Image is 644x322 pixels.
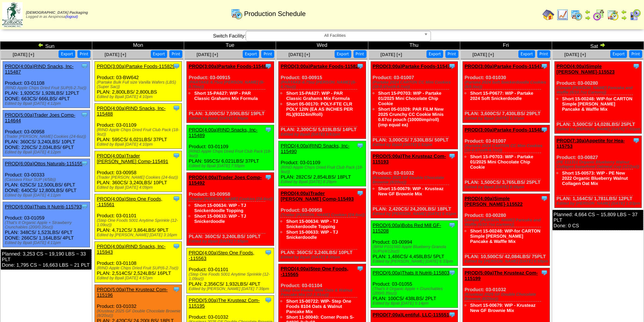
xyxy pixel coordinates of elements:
a: Short 15-PA627: WIP - PAR Classic Grahams Mix Formula [194,91,258,101]
td: Fri [460,42,552,50]
a: PROD(3:00a)Partake Foods-115482 [189,64,269,69]
a: PROD(4:00a)Simple [PERSON_NAME]-115522 [465,196,523,207]
a: PROD(4:00a)Trader [PERSON_NAME] Comp-115491 [97,153,168,164]
a: Short 15-00633: WIP - TJ Snickerdoodle [194,214,246,224]
button: Print [629,50,642,58]
div: Product: 03-01007 PLAN: 1,500CS / 3,765LBS / 25PLT [462,125,550,192]
a: PROD(5:00a)The Krusteaz Com-115199 [465,270,538,281]
div: (Krusteaz 2025 GF Double Chocolate Brownie (8/20oz)) [373,176,458,185]
div: Product: 03-00915 PLAN: 3,000CS / 7,590LBS / 19PLT [187,62,274,123]
div: Product: 03-00994 PLAN: 1,486CS / 4,458LBS / 5PLT [371,221,458,266]
div: Edited by Bpali [DATE] 4:12pm [5,101,90,106]
a: PROD(4:00a)Trader Joes Comp-115492 [189,175,262,186]
td: Sat [552,42,644,50]
td: Wed [276,42,368,50]
div: (PARTAKE-6.75oz [PERSON_NAME] (6-6.75oz)) [280,80,365,89]
div: Planned: 3,253 CS ~ 19,190 LBS ~ 33 PLT Done: 1,795 CS ~ 16,663 LBS ~ 21 PLT [1,249,92,270]
a: PROD(5:00a)The Krusteaz Com-115193 [373,153,446,165]
div: Edited by Bpali [DATE] 4:57pm [97,276,182,280]
div: Product: 03-01108 PLAN: 2,514CS / 2,524LBS / 16PLT [95,242,182,283]
span: [DEMOGRAPHIC_DATA] Packaging [26,11,88,15]
a: [DATE] [+] [381,52,402,57]
div: Product: 03-00958 PLAN: 360CS / 3,240LBS / 10PLT [279,189,366,262]
img: Tooltip [541,62,548,70]
div: (Partake 2024 CARTON CC Mini Cookies (10-0.67oz/6-6.7oz)) [373,80,458,89]
img: arrowleft.gif [621,9,627,15]
span: All Facilities [249,31,421,40]
div: (Trader [PERSON_NAME] Cookies (24-6oz)) [280,213,365,217]
img: Tooltip [173,243,180,250]
button: Print [445,50,458,58]
button: Print [169,50,182,58]
img: Tooltip [173,62,180,70]
a: Short 15-00722: WIP- Step One Foods 8104 Oats & Walnut Pancake Mix [286,299,351,314]
div: (BRM P101560 Apple Blueberry Granola SUPs(4/12oz)) [373,245,458,254]
img: Tooltip [265,296,272,304]
a: PROD(4:00a)RIND Snacks, Inc-115487 [5,64,74,75]
a: [DATE] [+] [564,52,586,57]
div: Edited by Bpali [DATE] 4:09pm [97,185,182,190]
img: Tooltip [541,126,548,133]
div: Product: 03-01055 PLAN: 100CS / 438LBS / 2PLT [371,268,458,308]
img: Tooltip [541,195,548,202]
a: PROD(4:00a)RIND Snacks, Inc-115489 [189,127,258,138]
div: Planned: 4,664 CS ~ 15,809 LBS ~ 37 PLT Done: 0 CS [552,210,643,230]
div: Product: 03-01007 PLAN: 3,000CS / 7,530LBS / 50PLT [371,62,458,149]
a: PROD(6:00a)Bobs Red Mill GF-115208 [373,222,441,234]
div: Edited by Bpali [DATE] 4:11pm [5,241,90,245]
div: (PE 111311 Organic Blueberry Walnut Collagen Superfood Oatmeal Cup (12/2oz)) [557,160,641,169]
a: [DATE] [+] [472,52,494,57]
div: (Trader [PERSON_NAME] Cookies (24-6oz)) [97,175,182,180]
img: Tooltip [81,203,88,210]
img: calendarinout.gif [607,9,619,21]
div: Edited by Bpali [DATE] 5:14pm [373,301,458,306]
img: Tooltip [448,62,456,70]
button: Export [426,50,443,58]
div: Product: 03-00958 PLAN: 360CS / 3,240LBS / 10PLT [187,173,274,246]
div: (RIND Apple Chips Dried Fruit Club Pack (18-9oz)) [280,165,365,174]
div: Edited by Bpali [DATE] 8:30pm [280,255,365,260]
div: Edited by Bpali [DATE] 4:11pm [5,193,90,198]
a: PROD(5:00a)The Krusteaz Com-115196 [97,287,167,298]
button: Export [610,50,627,58]
div: Product: 03-01030 PLAN: 3,600CS / 7,430LBS / 29PLT [462,62,550,123]
div: Edited by Bpali [DATE] 5:51pm [373,143,458,147]
span: Logged in as Aespinosa [26,11,88,19]
img: Tooltip [448,152,456,160]
img: Tooltip [81,62,88,70]
a: PROD(3:00a)Partake Foods-115478 [373,64,453,69]
span: Production Schedule [244,10,306,18]
div: (Simple [PERSON_NAME] Pancake and Waffle (6/10.7oz Cartons)) [557,86,641,95]
a: [DATE] [+] [197,52,218,57]
a: PROD(4:00a)RIND Snacks, Inc-115943 [97,244,166,255]
a: Short 05-01029: PAR FILM New 2025 Crunchy CC Cookie Minis 0.67oz pouch (10000imp/roll) (imp equal... [378,107,444,127]
div: Product: 03-00280 PLAN: 10,500CS / 42,084LBS / 75PLT [462,194,550,266]
a: Short 15-00633: WIP - TJ Snickerdoodle [286,230,338,240]
div: Product: 03-01108 PLAN: 1,920CS / 1,928LBS / 12PLT DONE: 663CS / 666LBS / 4PLT [3,62,90,108]
div: Edited by Bpali [DATE] 7:55pm [189,239,273,244]
a: Short 15-00679: WIP - Krusteaz New GF Brownie Mix [470,303,536,313]
div: (That's It Organic Apple + Strawberry Crunchables (200/0.35oz)) [5,221,90,230]
img: home.gif [542,9,554,21]
img: arrowleft.gif [38,42,44,48]
a: [DATE] [+] [13,52,34,57]
div: Product: 03-00915 PLAN: 2,300CS / 5,819LBS / 14PLT [279,62,366,139]
div: Product: 03-00280 PLAN: 3,500CS / 14,028LBS / 25PLT [554,62,641,134]
div: (Partake Bulk Full size Vanilla Wafers (LBS) (Super Sac)) [97,80,182,89]
img: arrowright.gif [585,15,591,21]
span: [DATE] [+] [104,52,126,57]
img: Tooltip [265,173,272,181]
div: (Krusteaz 2025 GF Double Chocolate Brownie (8/20oz)) [465,292,550,301]
div: Product: 03-00827 PLAN: 1,164CS / 1,781LBS / 12PLT [554,136,641,208]
div: Edited by Bpali [DATE] 8:29pm [280,180,365,184]
div: Edited by Bpali [DATE] 4:12pm [5,150,90,155]
div: Product: 03-01101 PLAN: 4,712CS / 3,864LBS / 9PLT [95,194,182,240]
img: Tooltip [265,249,272,256]
div: Product: 03-01059 PLAN: 348CS / 1,523LBS / 6PLT DONE: 266CS / 1,164LBS / 4PLT [3,202,90,247]
img: Tooltip [541,269,548,276]
img: calendarprod.gif [571,9,582,21]
img: calendarblend.gif [593,9,605,21]
div: Edited by Bpali [DATE] 4:10pm [97,142,182,147]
